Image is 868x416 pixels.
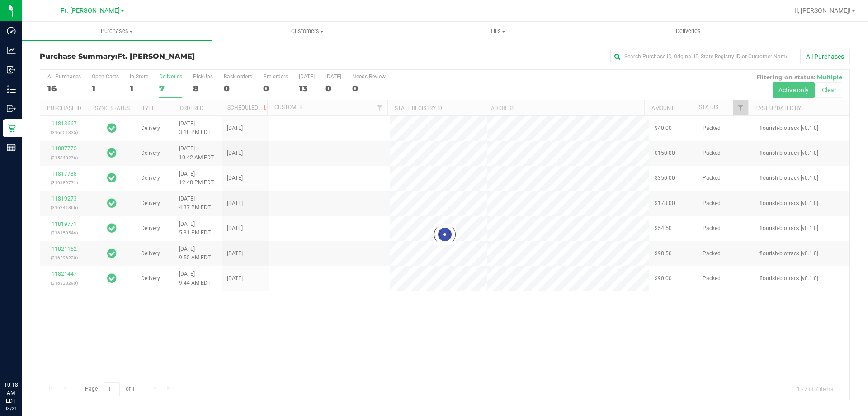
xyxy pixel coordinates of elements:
a: Deliveries [593,22,783,41]
inline-svg: Reports [7,143,16,152]
a: Purchases [22,22,212,41]
h3: Purchase Summary: [40,53,310,61]
a: Customers [212,22,402,41]
span: Tills [403,27,592,35]
inline-svg: Inbound [7,65,16,74]
input: Search Purchase ID, Original ID, State Registry ID or Customer Name... [610,50,791,63]
iframe: Resource center [9,344,36,371]
inline-svg: Retail [7,124,16,133]
span: Ft. [PERSON_NAME] [118,52,195,61]
button: All Purchases [800,49,850,64]
span: Purchases [22,27,212,35]
span: Customers [212,27,402,35]
p: 08/21 [4,405,18,412]
inline-svg: Inventory [7,85,16,94]
span: Ft. [PERSON_NAME] [61,7,120,14]
a: Tills [402,22,593,41]
inline-svg: Dashboard [7,26,16,35]
inline-svg: Analytics [7,46,16,55]
span: Deliveries [664,27,713,35]
inline-svg: Outbound [7,104,16,113]
span: Hi, [PERSON_NAME]! [792,7,851,14]
p: 10:18 AM EDT [4,381,18,405]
